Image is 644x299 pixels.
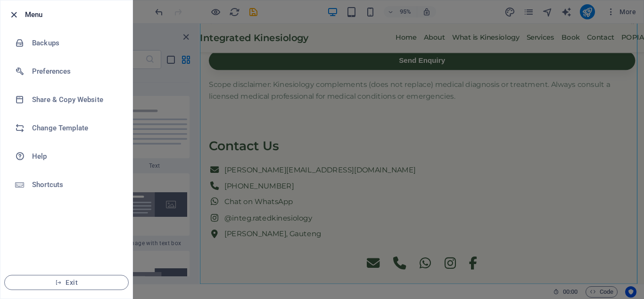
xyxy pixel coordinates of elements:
[25,9,125,20] h6: Menu
[32,179,119,190] h6: Shortcuts
[0,142,132,171] a: Help
[32,151,119,162] h6: Help
[32,94,119,105] h6: Share & Copy Website
[32,66,119,77] h6: Preferences
[32,122,119,134] h6: Change Template
[12,279,121,286] span: Exit
[32,37,119,49] h6: Backups
[4,275,129,290] button: Exit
